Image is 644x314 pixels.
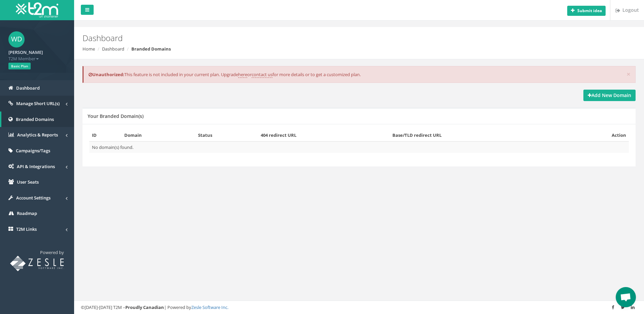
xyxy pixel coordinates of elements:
[83,34,542,42] h2: Dashboard
[122,129,195,141] th: Domain
[89,71,124,77] b: Unauthorized:
[583,90,636,101] a: Add New Domain
[16,116,54,122] span: Branded Domains
[125,304,164,310] strong: Proudly Canadian
[8,56,66,62] span: T2M Member
[88,114,143,119] h5: Your Branded Domain(s)
[17,132,58,138] span: Analytics & Reports
[238,71,247,78] a: here
[252,71,272,78] a: contact us
[8,63,31,69] span: Basic Plan
[16,195,51,201] span: Account Settings
[577,8,602,13] b: Submit idea
[565,129,629,141] th: Action
[567,6,606,16] button: Submit idea
[258,129,390,141] th: 404 redirect URL
[89,141,629,153] td: No domain(s) found.
[89,129,122,141] th: ID
[17,210,37,216] span: Roadmap
[17,163,55,169] span: API & Integrations
[81,304,637,311] div: ©[DATE]-[DATE] T2M – | Powered by
[616,287,636,307] div: Open chat
[588,92,631,98] strong: Add New Domain
[102,46,124,52] a: Dashboard
[83,66,636,83] div: This feature is not included in your current plan. Upgrade or for more details or to get a custom...
[8,31,25,48] span: WD
[16,148,50,154] span: Campaigns/Tags
[16,100,60,106] span: Manage Short URL(s)
[10,256,64,271] img: T2M URL Shortener powered by Zesle Software Inc.
[131,46,171,52] strong: Branded Domains
[17,179,39,185] span: User Seats
[8,48,66,62] a: [PERSON_NAME] T2M Member
[83,46,95,52] a: Home
[40,249,64,255] span: Powered by
[626,71,631,78] button: ×
[16,226,37,232] span: T2M Links
[16,85,40,91] span: Dashboard
[191,304,228,310] a: Zesle Software Inc.
[390,129,565,141] th: Base/TLD redirect URL
[16,2,58,18] img: T2M
[195,129,258,141] th: Status
[8,49,43,55] strong: [PERSON_NAME]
